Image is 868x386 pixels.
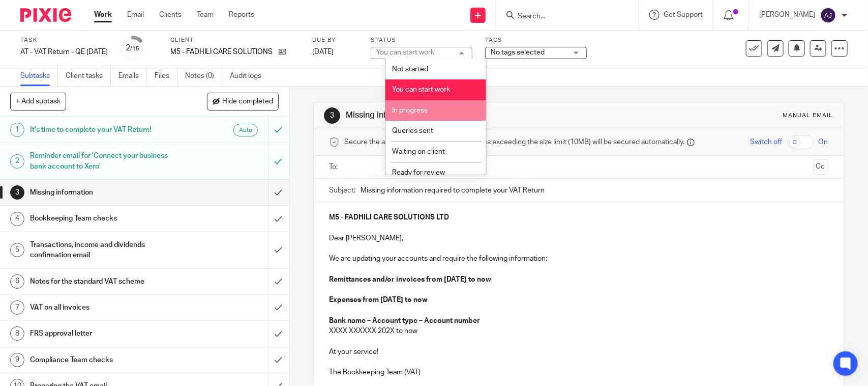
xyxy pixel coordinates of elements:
[491,49,545,56] span: No tags selected
[170,36,300,44] label: Client
[30,300,182,315] h1: VAT on all invoices
[30,326,182,341] h1: FRS approval letter
[329,326,828,336] p: XXXX XXXXXX 202X to now
[170,47,274,57] p: M5 - FADHILI CARE SOLUTIONS LTD
[344,137,684,147] span: Secure the attachments in this message. Files exceeding the size limit (10MB) will be secured aut...
[392,66,428,73] span: Not started
[312,48,334,56] span: [DATE]
[10,123,24,137] div: 1
[392,148,445,155] span: Waiting on client
[207,93,279,110] button: Hide completed
[126,42,140,54] div: 2
[371,36,472,44] label: Status
[20,66,58,86] a: Subtasks
[329,214,449,221] strong: M5 - FADHILI CARE SOLUTIONS LTD
[30,237,182,263] h1: Transactions, income and dividends confirmation email
[185,66,222,86] a: Notes (0)
[392,127,433,134] span: Queries sent
[155,66,177,86] a: Files
[324,107,340,124] div: 3
[329,296,428,304] strong: Expenses from [DATE] to now
[820,7,836,23] img: svg%3E
[329,276,491,283] strong: Remittances and/or invoices from [DATE] to now
[329,162,340,172] label: To:
[10,243,24,257] div: 5
[376,49,434,56] div: You can start work
[66,66,111,86] a: Client tasks
[783,112,833,120] div: Manual email
[94,10,112,20] a: Work
[392,169,445,176] span: Ready for review
[30,352,182,368] h1: Compliance Team checks
[10,300,24,315] div: 7
[819,137,828,147] span: On
[10,212,24,226] div: 4
[127,10,144,20] a: Email
[10,353,24,367] div: 9
[30,148,182,174] h1: Reminder email for 'Connect your business bank account to Xero'
[222,98,273,106] span: Hide completed
[197,10,214,20] a: Team
[229,10,254,20] a: Reports
[10,326,24,341] div: 8
[230,66,269,86] a: Audit logs
[30,274,182,289] h1: Notes for the standard VAT scheme
[10,185,24,200] div: 3
[20,8,71,22] img: Pixie
[10,154,24,169] div: 2
[329,317,480,324] strong: Bank name – Account type – Account number
[329,233,828,243] p: Dear [PERSON_NAME],
[20,47,108,57] div: AT - VAT Return - QE 31-07-2025
[392,86,450,93] span: You can start work
[485,36,587,44] label: Tags
[30,122,182,137] h1: It's time to complete your VAT Return!
[30,185,182,200] h1: Missing information
[346,110,601,121] h1: Missing information
[329,347,828,357] p: At your service!
[329,254,828,264] p: We are updating your accounts and require the following information:
[10,93,66,110] button: + Add subtask
[30,211,182,226] h1: Bookkeeping Team checks
[664,11,703,18] span: Get Support
[751,137,783,147] span: Switch off
[20,36,108,44] label: Task
[392,107,428,114] span: In progress
[131,46,140,51] small: /15
[329,367,828,377] p: The Bookkeeping Team (VAT)
[312,36,358,44] label: Due by
[517,12,608,21] input: Search
[20,47,108,57] div: AT - VAT Return - QE [DATE]
[233,124,258,136] div: Auto
[759,10,815,20] p: [PERSON_NAME]
[118,66,147,86] a: Emails
[813,159,828,175] button: Cc
[10,274,24,289] div: 6
[329,185,355,196] label: Subject:
[159,10,182,20] a: Clients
